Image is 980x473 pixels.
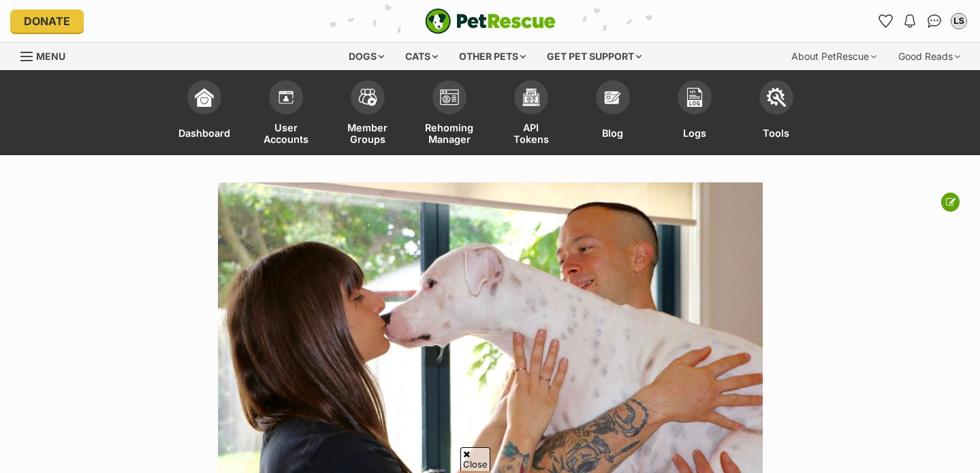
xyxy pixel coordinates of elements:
img: logs-icon-5bf4c29380941ae54b88474b1138927238aebebbc450bc62c8517511492d5a22.svg [685,88,704,107]
span: Rehoming Manager [425,121,473,145]
div: Get pet support [537,43,651,70]
a: API Tokens [490,74,572,155]
a: Favourites [874,10,896,32]
img: tools-icon-677f8b7d46040df57c17cb185196fc8e01b2b03676c49af7ba82c462532e62ee.svg [767,88,786,107]
ul: Account quick links [874,10,970,32]
span: User Accounts [262,121,310,145]
a: Blog [572,74,654,155]
img: blogs-icon-e71fceff818bbaa76155c998696f2ea9b8fc06abc828b24f45ee82a475c2fd99.svg [603,88,622,107]
span: Close [460,447,490,471]
a: Logs [654,74,736,155]
div: Good Reads [889,43,970,70]
a: Member Groups [327,74,409,155]
a: Donate [10,10,84,33]
div: Dogs [339,43,394,70]
a: Conversations [923,10,945,32]
button: My account [948,10,970,32]
img: api-icon-849e3a9e6f871e3acf1f60245d25b4cd0aad652aa5f5372336901a6a67317bd8.svg [522,88,541,107]
a: User Accounts [245,74,327,155]
img: dashboard-icon-eb2f2d2d3e046f16d808141f083e7271f6b2e854fb5c12c21221c1fb7104beca.svg [195,88,214,107]
button: Notifications [899,10,921,32]
span: Tools [763,121,789,145]
div: LS [952,14,966,28]
span: Logs [683,121,706,145]
a: PetRescue [425,8,556,34]
span: Dashboard [178,121,230,145]
div: About PetRescue [782,43,886,70]
img: group-profile-icon-3fa3cf56718a62981997c0bc7e787c4b2cf8bcc04b72c1350f741eb67cf2f40e.svg [440,89,459,105]
img: members-icon-d6bcda0bfb97e5ba05b48644448dc2971f67d37433e5abca221da40c41542bd5.svg [276,88,296,107]
a: Rehoming Manager [409,74,490,155]
div: Cats [396,43,447,70]
img: chat-41dd97257d64d25036548639549fe6c8038ab92f7586957e7f3b1b290dea8141.svg [928,14,942,28]
img: notifications-46538b983faf8c2785f20acdc204bb7945ddae34d4c08c2a6579f10ce5e182be.svg [904,14,915,28]
div: Other pets [449,43,535,70]
span: Member Groups [344,121,392,145]
span: Blog [602,121,623,145]
img: team-members-icon-5396bd8760b3fe7c0b43da4ab00e1e3bb1a5d9ba89233759b79545d2d3fc5d0d.svg [358,88,377,106]
a: Dashboard [163,74,245,155]
img: logo-e224e6f780fb5917bec1dbf3a21bbac754714ae5b6737aabdf751b685950b380.svg [425,8,556,34]
a: Tools [736,74,817,155]
span: API Tokens [507,121,555,145]
a: Menu [20,43,75,67]
span: Menu [36,50,65,62]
